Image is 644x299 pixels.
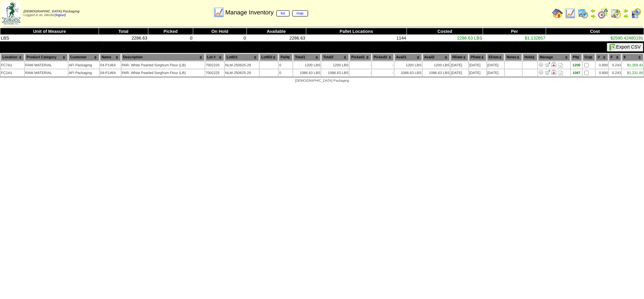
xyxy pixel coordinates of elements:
[546,28,644,35] th: Cost
[321,54,349,61] th: Total2
[350,62,371,69] td: -
[193,35,247,42] td: 0
[596,63,608,67] div: 0.890
[551,62,556,67] img: Manage Hold
[121,62,205,69] td: PAR- White Pearled Sorghum Flour (LB)
[571,54,582,61] th: Plt
[590,13,596,19] img: arrowright.gif
[450,62,468,69] td: [DATE]
[483,35,546,42] td: $1.132857
[225,69,259,76] td: NLM-250625-29
[610,8,621,19] img: calendarinout.gif
[565,8,576,19] img: line_graph.gif
[469,54,486,61] th: PDate
[68,62,99,69] td: AFI Packaging
[99,35,148,42] td: 2286.63
[607,43,643,52] button: Export CSV
[523,54,537,61] th: Hold
[293,62,321,69] td: 1200 LBS
[372,54,394,61] th: Picked2
[100,54,121,61] th: Name
[596,54,608,61] th: V
[205,69,224,76] td: 7002225
[538,54,570,61] th: Manage
[469,69,486,76] td: [DATE]
[622,63,643,67] a: $1,359.43
[558,71,563,76] i: Note
[598,8,608,19] img: calendarblend.gif
[407,35,483,42] td: 2286.63 LBS
[590,8,596,13] img: arrowleft.gif
[423,54,450,61] th: Avail2
[423,69,450,76] td: 1086.63 LBS
[583,54,595,61] th: Grp
[505,54,522,61] th: Notes
[1,54,24,61] th: Location
[623,13,629,19] img: arrowright.gif
[545,70,550,75] img: Move
[350,69,371,76] td: -
[148,28,193,35] th: Picked
[596,71,608,75] div: 0.890
[321,62,349,69] td: 1200 LBS
[23,10,79,13] span: [DEMOGRAPHIC_DATA] Packaging
[247,35,306,42] td: 2286.63
[276,10,289,16] a: list
[193,28,247,35] th: On Hold
[631,8,641,19] img: calendarcustomer.gif
[23,10,79,17] span: Logged in as Jdexter
[609,44,616,51] img: excel.gif
[571,63,582,67] div: 1200
[372,69,394,76] td: -
[545,62,550,67] img: Move
[205,54,224,61] th: Lot #
[321,69,349,76] td: 1086.63 LBS
[609,63,621,67] div: 0.243
[450,54,468,61] th: RDate
[279,69,292,76] td: 0
[609,54,621,61] th: F
[622,71,643,75] a: $1,231.00
[469,62,486,69] td: [DATE]
[450,69,468,76] td: [DATE]
[487,62,504,69] td: [DATE]
[551,70,556,75] img: Manage Hold
[552,8,563,19] img: home.gif
[483,28,546,35] th: Per
[394,54,422,61] th: Avail1
[394,69,422,76] td: 1086.63 LBS
[423,62,450,69] td: 1200 LBS
[546,35,644,42] td: $2590.42480191
[25,62,68,69] td: RAW MATERIAL
[25,54,68,61] th: Product Category
[100,69,121,76] td: 04-P1464
[225,62,259,69] td: NLM-250625-29
[622,54,643,61] th: $
[2,2,20,24] img: zoroco-logo-small.webp
[213,7,224,18] img: line_graph.gif
[0,35,99,42] td: LBS
[0,28,99,35] th: Unit of Measure
[571,71,582,75] div: 1087
[350,54,371,61] th: Picked1
[292,10,308,16] a: map
[148,35,193,42] td: 0
[487,54,504,61] th: EDate
[225,9,308,16] span: Manage Inventory
[394,62,422,69] td: 1200 LBS
[609,71,621,75] div: 0.243
[295,79,349,83] span: [DEMOGRAPHIC_DATA] Packaging
[372,62,394,69] td: -
[205,62,224,69] td: 7002225
[260,54,278,61] th: LotID2
[623,8,629,13] img: arrowleft.gif
[121,69,205,76] td: PAR- White Pearled Sorghum Flour (LB)
[293,54,321,61] th: Total1
[100,62,121,69] td: 04-P1464
[279,54,292,61] th: Pal#
[99,28,148,35] th: Total
[578,8,588,19] img: calendarprod.gif
[306,28,407,35] th: Pallet Locations
[1,62,24,69] td: FC7A1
